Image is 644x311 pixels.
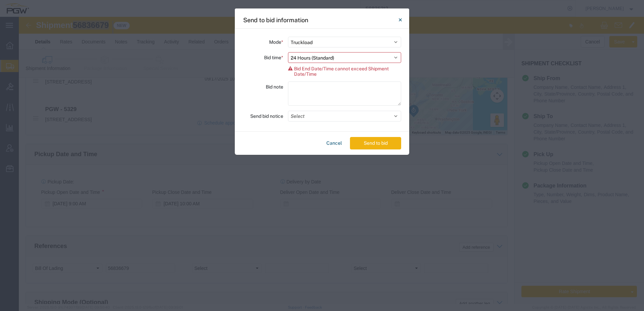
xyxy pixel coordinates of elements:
[350,137,401,149] button: Send to bid
[294,66,401,77] span: Bid End Date/Time cannot exceed Shipment Date/Time
[264,52,283,63] label: Bid time
[393,13,407,27] button: Close
[288,111,401,122] button: Select
[250,111,283,122] label: Send bid notice
[266,81,283,92] label: Bid note
[243,15,308,25] h4: Send to bid information
[269,37,283,47] label: Mode
[324,137,345,149] button: Cancel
